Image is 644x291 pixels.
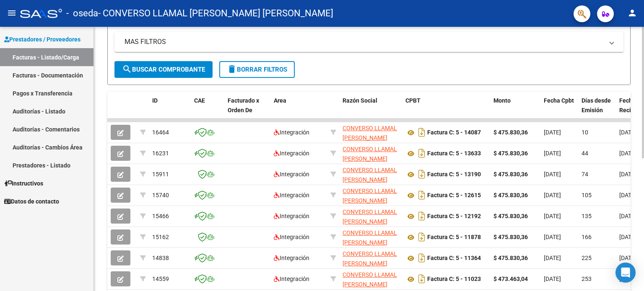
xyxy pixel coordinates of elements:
[228,97,259,113] span: Facturado x Orden De
[582,234,592,240] span: 166
[619,213,636,219] span: [DATE]
[427,276,481,283] strong: Factura C: 5 - 11023
[152,129,169,136] span: 16464
[343,146,397,172] span: CONVERSO LLAMAL [PERSON_NAME] [PERSON_NAME]
[544,171,561,178] span: [DATE]
[427,192,481,199] strong: Factura C: 5 - 12615
[544,276,561,282] span: [DATE]
[343,125,397,151] span: CONVERSO LLAMAL [PERSON_NAME] [PERSON_NAME]
[493,213,528,219] strong: $ 475.830,36
[416,188,427,202] i: Descargar documento
[416,251,427,265] i: Descargar documento
[274,97,286,104] span: Area
[274,276,309,282] span: Integración
[619,171,636,178] span: [DATE]
[125,37,603,46] mat-panel-title: MAS FILTROS
[427,234,481,241] strong: Factura C: 5 - 11878
[493,150,528,157] strong: $ 475.830,36
[152,192,169,198] span: 15740
[416,167,427,181] i: Descargar documento
[339,92,402,129] datatable-header-cell: Razón Social
[122,64,132,74] mat-icon: search
[274,192,309,198] span: Integración
[343,186,399,204] div: 27222861034
[343,229,397,255] span: CONVERSO LLAMAL [PERSON_NAME] [PERSON_NAME]
[191,92,224,129] datatable-header-cell: CAE
[152,276,169,282] span: 14559
[416,230,427,244] i: Descargar documento
[493,255,528,261] strong: $ 475.830,36
[493,129,528,136] strong: $ 475.830,36
[194,97,205,104] span: CAE
[619,234,636,240] span: [DATE]
[582,276,592,282] span: 253
[493,234,528,240] strong: $ 475.830,36
[402,92,490,129] datatable-header-cell: CPBT
[619,150,636,157] span: [DATE]
[343,165,399,183] div: 27222861034
[544,255,561,261] span: [DATE]
[416,126,427,139] i: Descargar documento
[544,213,561,219] span: [DATE]
[619,255,636,261] span: [DATE]
[152,97,158,104] span: ID
[343,167,397,193] span: CONVERSO LLAMAL [PERSON_NAME] [PERSON_NAME]
[619,129,636,136] span: [DATE]
[416,209,427,223] i: Descargar documento
[405,97,421,104] span: CPBT
[152,171,169,178] span: 15911
[490,92,540,129] datatable-header-cell: Monto
[582,97,611,113] span: Días desde Emisión
[540,92,578,129] datatable-header-cell: Fecha Cpbt
[493,192,528,198] strong: $ 475.830,36
[582,213,592,219] span: 135
[343,249,399,267] div: 27222861034
[114,61,213,78] button: Buscar Comprobante
[343,207,399,225] div: 27222861034
[274,213,309,219] span: Integración
[224,92,270,129] datatable-header-cell: Facturado x Orden De
[615,263,636,283] div: Open Intercom Messenger
[578,92,616,129] datatable-header-cell: Días desde Emisión
[152,213,169,219] span: 15466
[114,32,623,52] mat-expansion-panel-header: MAS FILTROS
[270,92,327,129] datatable-header-cell: Area
[582,171,588,178] span: 74
[544,234,561,240] span: [DATE]
[544,150,561,157] span: [DATE]
[274,150,309,157] span: Integración
[343,228,399,246] div: 27222861034
[582,129,588,136] span: 10
[343,188,397,214] span: CONVERSO LLAMAL [PERSON_NAME] [PERSON_NAME]
[582,192,592,198] span: 105
[544,129,561,136] span: [DATE]
[227,66,287,73] span: Borrar Filtros
[274,255,309,261] span: Integración
[274,129,309,136] span: Integración
[582,150,588,157] span: 44
[122,66,205,73] span: Buscar Comprobante
[98,4,333,23] span: - CONVERSO LLAMAL [PERSON_NAME] [PERSON_NAME]
[619,192,636,198] span: [DATE]
[343,124,399,141] div: 27222861034
[4,197,59,206] span: Datos de contacto
[582,255,592,261] span: 225
[416,147,427,160] i: Descargar documento
[343,209,397,234] span: CONVERSO LLAMAL [PERSON_NAME] [PERSON_NAME]
[152,150,169,157] span: 16231
[152,234,169,240] span: 15162
[427,171,481,178] strong: Factura C: 5 - 13190
[427,150,481,157] strong: Factura C: 5 - 13633
[544,192,561,198] span: [DATE]
[219,61,295,78] button: Borrar Filtros
[149,92,191,129] datatable-header-cell: ID
[619,97,643,113] span: Fecha Recibido
[274,171,309,178] span: Integración
[544,97,574,104] span: Fecha Cpbt
[416,272,427,286] i: Descargar documento
[227,64,237,74] mat-icon: delete
[493,97,511,104] span: Monto
[4,179,43,188] span: Instructivos
[343,97,377,104] span: Razón Social
[343,270,399,288] div: 27222861034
